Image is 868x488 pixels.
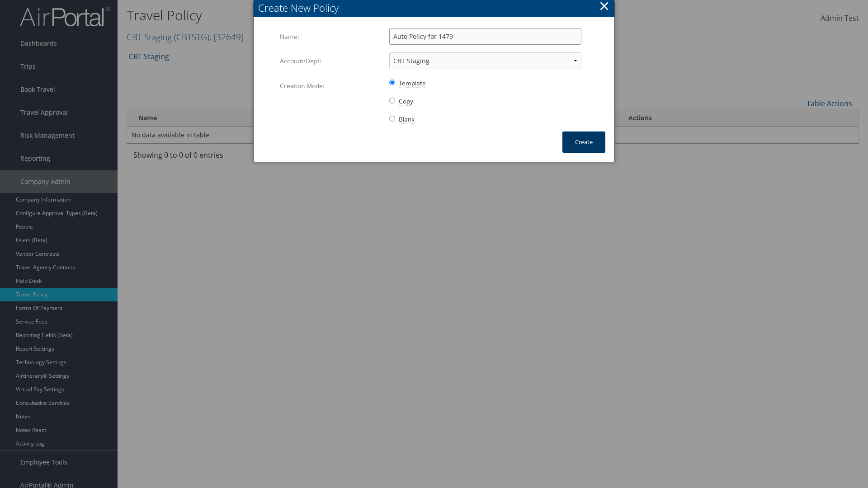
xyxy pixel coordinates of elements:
[399,97,413,106] span: Copy
[280,52,382,70] label: Account/Dept:
[562,131,605,153] button: Create
[258,1,614,15] div: Create New Policy
[280,28,382,45] label: Name:
[399,79,426,88] span: Template
[280,77,382,94] label: Creation Mode:
[399,115,415,124] span: Blank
